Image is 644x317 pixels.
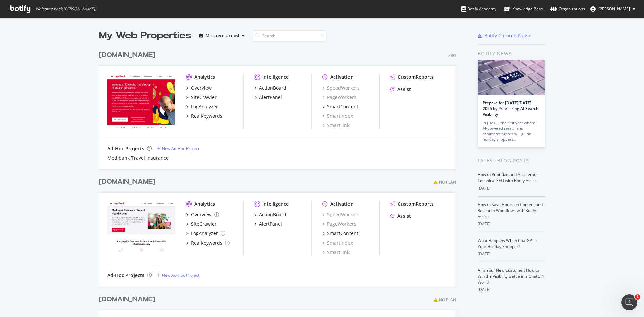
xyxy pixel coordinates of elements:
a: New Ad-Hoc Project [157,146,199,151]
a: SmartLink [322,249,350,256]
a: RealKeywords [186,240,230,246]
div: SiteCrawler [191,221,217,227]
div: Intelligence [262,74,289,81]
div: SiteCrawler [191,94,217,101]
img: Medibank.com.au [107,74,175,128]
div: [DOMAIN_NAME] [99,177,155,187]
a: [DOMAIN_NAME] [99,50,158,60]
div: Knowledge Base [504,6,543,12]
div: Activation [330,201,354,207]
div: Intelligence [262,201,289,207]
a: SiteCrawler [186,221,217,227]
div: Activation [330,74,354,81]
a: ActionBoard [254,211,286,218]
div: Ad-Hoc Projects [107,145,144,152]
div: My Web Properties [99,29,191,42]
div: [DATE] [478,251,545,257]
span: 1 [635,294,640,300]
button: Most recent crawl [197,30,247,41]
a: [DOMAIN_NAME] [99,295,158,304]
a: Assist [390,213,411,219]
a: Assist [390,86,411,93]
a: SmartIndex [322,240,353,246]
img: Prepare for Black Friday 2025 by Prioritizing AI Search Visibility [478,60,545,95]
div: Pro [448,53,456,58]
input: Search [253,30,326,42]
div: Organizations [550,6,585,12]
a: CustomReports [390,201,434,207]
div: CustomReports [398,74,434,81]
div: No Plan [439,179,456,185]
a: SmartLink [322,122,350,129]
div: [DATE] [478,287,545,293]
a: Prepare for [DATE][DATE] 2025 by Prioritizing AI Search Visibility [483,100,539,117]
a: What Happens When ChatGPT Is Your Holiday Shopper? [478,237,538,249]
a: LogAnalyzer [186,230,225,237]
span: Armaan Gandhok [598,6,630,12]
div: [DOMAIN_NAME] [99,50,155,60]
div: LogAnalyzer [191,103,218,110]
div: AlertPanel [259,221,282,227]
div: Analytics [194,201,215,207]
div: Analytics [194,74,215,81]
div: [DATE] [478,185,545,191]
div: CustomReports [398,201,434,207]
button: [PERSON_NAME] [585,4,641,14]
a: SpeedWorkers [322,211,360,218]
a: Medibank Travel Insurance [107,155,169,161]
iframe: Intercom live chat [621,294,637,310]
div: No Plan [439,297,456,303]
div: Assist [397,86,411,93]
a: How to Prioritize and Accelerate Technical SEO with Botify Assist [478,172,538,183]
a: Overview [186,85,212,91]
a: RealKeywords [186,113,222,119]
div: Botify news [478,50,545,57]
div: ActionBoard [259,85,286,91]
div: [DOMAIN_NAME] [99,295,155,304]
div: Ad-Hoc Projects [107,272,144,279]
a: How to Save Hours on Content and Research Workflows with Botify Assist [478,202,543,219]
a: AlertPanel [254,94,282,101]
div: ActionBoard [259,211,286,218]
a: AI Is Your New Customer: How to Win the Visibility Battle in a ChatGPT World [478,267,545,285]
a: [DOMAIN_NAME] [99,177,158,187]
a: SmartContent [322,103,358,110]
div: Assist [397,213,411,219]
a: SpeedWorkers [322,85,360,91]
div: In [DATE], the first year where AI-powered search and commerce agents will guide holiday shoppers… [483,120,540,142]
img: Medibankoshc.com.au [107,201,175,255]
a: SmartContent [322,230,358,237]
div: Most recent crawl [206,34,239,38]
div: SmartContent [327,103,358,110]
a: PageWorkers [322,221,356,227]
div: LogAnalyzer [191,230,218,237]
div: New Ad-Hoc Project [162,146,199,151]
a: CustomReports [390,74,434,81]
span: Welcome back, [PERSON_NAME] ! [35,6,96,12]
div: SmartContent [327,230,358,237]
div: AlertPanel [259,94,282,101]
a: SmartIndex [322,113,353,119]
a: New Ad-Hoc Project [157,272,199,278]
a: ActionBoard [254,85,286,91]
a: Overview [186,211,219,218]
a: PageWorkers [322,94,356,101]
div: Latest Blog Posts [478,157,545,164]
a: LogAnalyzer [186,103,218,110]
a: SiteCrawler [186,94,217,101]
div: New Ad-Hoc Project [162,272,199,278]
a: AlertPanel [254,221,282,227]
div: Overview [191,211,212,218]
a: Botify Chrome Plugin [478,32,532,39]
div: Overview [191,85,212,91]
div: Botify Chrome Plugin [484,32,532,39]
div: RealKeywords [191,113,222,119]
